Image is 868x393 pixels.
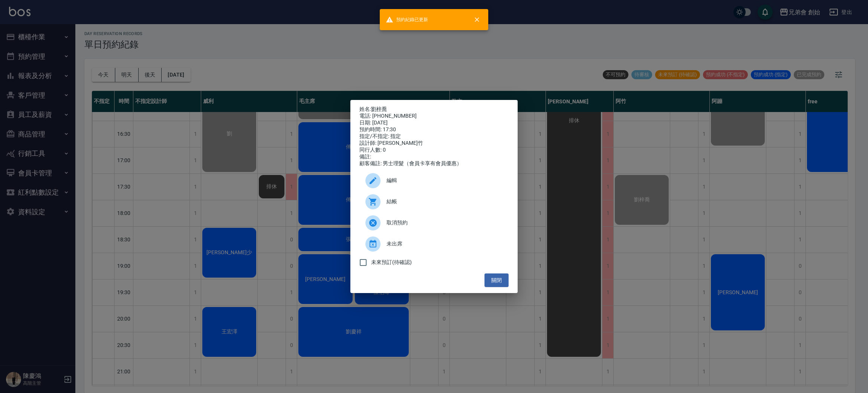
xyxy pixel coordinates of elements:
[387,177,503,184] span: 編輯
[359,106,509,113] p: 姓名:
[359,126,509,133] div: 預約時間: 17:30
[386,16,428,23] span: 預約紀錄已更新
[359,233,509,255] div: 未出席
[359,212,509,233] div: 取消預約
[469,11,485,28] button: close
[359,160,509,167] div: 顧客備註: 男士理髮（會員卡享有會員優惠）
[387,219,503,227] span: 取消預約
[387,240,503,248] span: 未出席
[359,113,509,120] div: 電話: [PHONE_NUMBER]
[387,198,503,206] span: 結帳
[359,170,509,191] div: 編輯
[359,120,509,126] div: 日期: [DATE]
[359,140,509,147] div: 設計師: [PERSON_NAME]竹
[359,133,509,140] div: 指定/不指定: 指定
[371,106,387,112] a: 劉梓喬
[359,154,509,160] div: 備註:
[484,273,509,287] button: 關閉
[371,258,412,266] span: 未來預訂(待確認)
[359,191,509,212] a: 結帳
[359,147,509,154] div: 同行人數: 0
